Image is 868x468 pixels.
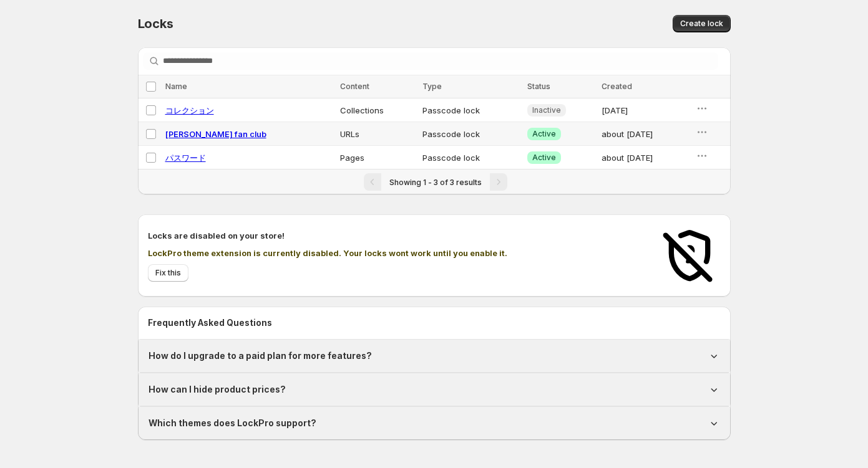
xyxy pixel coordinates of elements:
[149,417,316,429] h1: Which themes does LockPro support?
[138,16,173,31] span: Locks
[419,98,524,122] td: Passcode lock
[598,98,692,122] td: [DATE]
[165,153,206,163] a: パスワード
[165,129,266,139] a: [PERSON_NAME] fan club
[138,169,731,194] nav: Pagination
[340,82,369,91] span: Content
[419,146,524,170] td: Passcode lock
[336,122,419,146] td: URLs
[148,317,721,329] h2: Frequently Asked Questions
[532,153,556,163] span: Active
[148,247,646,259] p: LockPro theme extension is currently disabled. Your locks wont work until you enable it.
[532,129,556,139] span: Active
[680,19,723,29] span: Create lock
[149,350,372,362] h1: How do I upgrade to a paid plan for more features?
[422,82,442,91] span: Type
[149,383,286,396] h1: How can I hide product prices?
[165,105,214,115] a: コレクション
[419,122,524,146] td: Passcode lock
[598,122,692,146] td: about [DATE]
[602,82,632,91] span: Created
[673,15,731,32] button: Create lock
[532,105,561,115] span: Inactive
[165,82,187,91] span: Name
[148,264,188,282] button: Fix this
[527,82,550,91] span: Status
[389,178,482,187] span: Showing 1 - 3 of 3 results
[148,229,646,242] h2: Locks are disabled on your store!
[155,268,181,278] span: Fix this
[336,98,419,122] td: Collections
[336,146,419,170] td: Pages
[598,146,692,170] td: about [DATE]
